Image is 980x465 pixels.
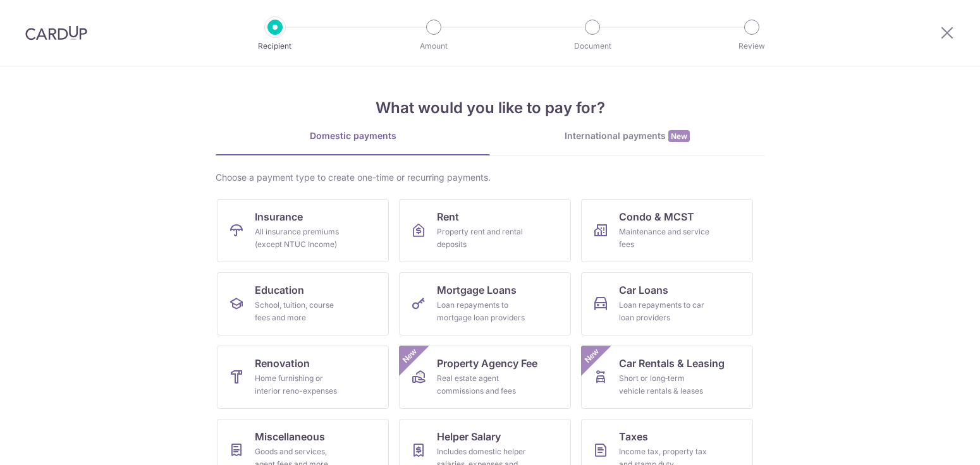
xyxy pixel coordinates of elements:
[899,427,967,459] iframe: Opens a widget where you can find more information
[437,356,537,371] span: Property Agency Fee
[619,372,710,397] div: Short or long‑term vehicle rentals & leases
[216,171,764,184] div: Choose a payment type to create one-time or recurring payments.
[581,346,753,409] a: Car Rentals & LeasingShort or long‑term vehicle rentals & leasesNew
[546,40,639,52] p: Document
[619,226,710,251] div: Maintenance and service fees
[400,346,420,366] span: New
[255,372,346,397] div: Home furnishing or interior reno-expenses
[387,40,481,52] p: Amount
[490,130,764,143] div: International payments
[437,429,501,444] span: Helper Salary
[216,97,764,119] h4: What would you like to pay for?
[668,130,690,142] span: New
[437,282,517,298] span: Mortgage Loans
[437,299,528,324] div: Loan repayments to mortgage loan providers
[437,226,528,251] div: Property rent and rental deposits
[255,429,325,444] span: Miscellaneous
[228,40,322,52] p: Recipient
[399,272,571,335] a: Mortgage LoansLoan repayments to mortgage loan providers
[217,199,389,262] a: InsuranceAll insurance premiums (except NTUC Income)
[582,346,603,366] span: New
[399,346,571,409] a: Property Agency FeeReal estate agent commissions and feesNew
[705,40,799,52] p: Review
[399,199,571,262] a: RentProperty rent and rental deposits
[581,272,753,335] a: Car LoansLoan repayments to car loan providers
[255,209,303,224] span: Insurance
[619,356,725,371] span: Car Rentals & Leasing
[255,282,304,298] span: Education
[217,346,389,409] a: RenovationHome furnishing or interior reno-expenses
[581,199,753,262] a: Condo & MCSTMaintenance and service fees
[619,209,694,224] span: Condo & MCST
[25,25,87,40] img: CardUp
[437,209,459,224] span: Rent
[619,429,648,444] span: Taxes
[619,299,710,324] div: Loan repayments to car loan providers
[619,282,668,298] span: Car Loans
[255,299,346,324] div: School, tuition, course fees and more
[437,372,528,397] div: Real estate agent commissions and fees
[255,226,346,251] div: All insurance premiums (except NTUC Income)
[255,356,310,371] span: Renovation
[217,272,389,335] a: EducationSchool, tuition, course fees and more
[216,130,490,142] div: Domestic payments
